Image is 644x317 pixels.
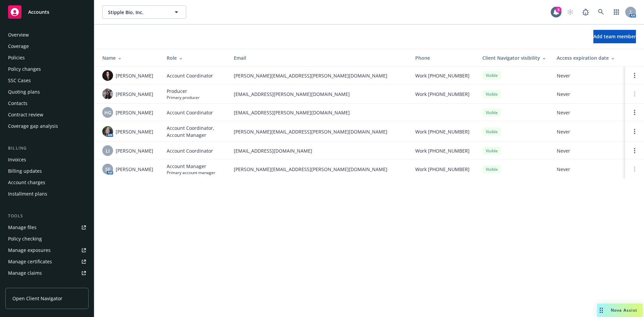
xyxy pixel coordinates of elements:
[234,109,405,116] span: [EMAIL_ADDRESS][PERSON_NAME][DOMAIN_NAME]
[415,54,472,61] div: Phone
[106,147,110,154] span: LI
[8,87,40,97] div: Quoting plans
[8,75,31,86] div: SSC Cases
[611,307,637,313] span: Nova Assist
[8,245,51,256] div: Manage exposures
[579,5,592,19] a: Report a Bug
[8,109,43,120] div: Contract review
[597,304,605,317] div: Drag to move
[5,256,89,267] a: Manage certificates
[5,222,89,233] a: Manage files
[610,5,623,19] a: Switch app
[482,108,501,117] div: Visible
[28,9,49,15] span: Accounts
[8,177,45,188] div: Account charges
[415,128,470,135] span: Work [PHONE_NUMBER]
[234,72,405,79] span: [PERSON_NAME][EMAIL_ADDRESS][PERSON_NAME][DOMAIN_NAME]
[234,54,405,61] div: Email
[5,3,89,21] a: Accounts
[5,213,89,219] div: Tools
[5,52,89,63] a: Policies
[5,121,89,131] a: Coverage gap analysis
[8,41,29,52] div: Coverage
[482,71,501,80] div: Visible
[167,109,213,116] span: Account Coordinator
[5,75,89,86] a: SSC Cases
[8,154,26,165] div: Invoices
[482,54,546,61] div: Client Navigator visibility
[116,147,153,154] span: [PERSON_NAME]
[557,128,620,135] span: Never
[104,109,111,116] span: HG
[8,279,40,290] div: Manage BORs
[234,91,405,98] span: [EMAIL_ADDRESS][PERSON_NAME][DOMAIN_NAME]
[234,147,405,154] span: [EMAIL_ADDRESS][DOMAIN_NAME]
[116,166,153,173] span: [PERSON_NAME]
[5,145,89,152] div: Billing
[631,108,639,116] a: Open options
[8,189,47,199] div: Installment plans
[5,154,89,165] a: Invoices
[593,33,636,40] span: Add team member
[105,166,110,173] span: SF
[5,189,89,199] a: Installment plans
[557,147,620,154] span: Never
[167,163,215,170] span: Account Manager
[415,166,470,173] span: Work [PHONE_NUMBER]
[5,177,89,188] a: Account charges
[557,91,620,98] span: Never
[557,72,620,79] span: Never
[8,30,29,40] div: Overview
[8,256,52,267] div: Manage certificates
[102,126,113,137] img: photo
[8,52,25,63] div: Policies
[482,147,501,155] div: Visible
[8,233,42,244] div: Policy checking
[8,98,28,109] div: Contacts
[593,30,636,43] button: Add team member
[12,295,62,302] span: Open Client Navigator
[102,5,186,19] button: Stipple Bio, Inc.
[5,87,89,97] a: Quoting plans
[482,90,501,98] div: Visible
[167,54,223,61] div: Role
[8,222,37,233] div: Manage files
[594,5,608,19] a: Search
[555,7,561,13] div: 8
[5,41,89,52] a: Coverage
[482,165,501,173] div: Visible
[563,5,577,19] a: Start snowing
[5,64,89,74] a: Policy changes
[5,268,89,278] a: Manage claims
[8,166,42,176] div: Billing updates
[116,91,153,98] span: [PERSON_NAME]
[167,88,200,95] span: Producer
[557,109,620,116] span: Never
[631,127,639,136] a: Open options
[8,121,58,131] div: Coverage gap analysis
[116,72,153,79] span: [PERSON_NAME]
[482,127,501,136] div: Visible
[5,98,89,109] a: Contacts
[102,70,113,81] img: photo
[5,109,89,120] a: Contract review
[167,147,213,154] span: Account Coordinator
[557,166,620,173] span: Never
[631,71,639,80] a: Open options
[5,30,89,40] a: Overview
[102,89,113,99] img: photo
[116,109,153,116] span: [PERSON_NAME]
[116,128,153,135] span: [PERSON_NAME]
[5,233,89,244] a: Policy checking
[108,9,166,16] span: Stipple Bio, Inc.
[597,304,643,317] button: Nova Assist
[167,95,200,100] span: Primary producer
[415,72,470,79] span: Work [PHONE_NUMBER]
[557,54,620,61] div: Access expiration date
[167,124,223,139] span: Account Coordinator, Account Manager
[5,245,89,256] a: Manage exposures
[234,128,405,135] span: [PERSON_NAME][EMAIL_ADDRESS][PERSON_NAME][DOMAIN_NAME]
[8,268,42,278] div: Manage claims
[234,166,405,173] span: [PERSON_NAME][EMAIL_ADDRESS][PERSON_NAME][DOMAIN_NAME]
